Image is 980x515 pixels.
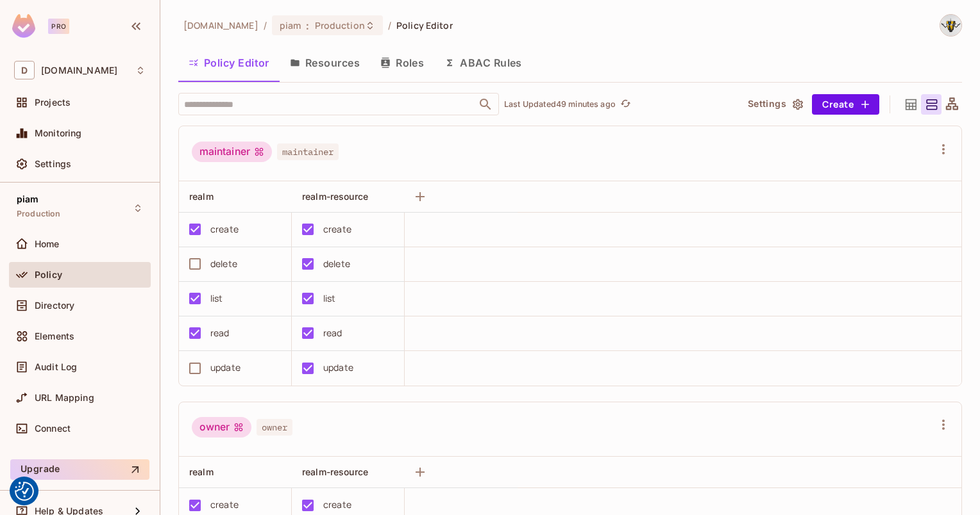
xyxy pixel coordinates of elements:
span: the active workspace [183,19,258,31]
button: Upgrade [10,459,149,480]
span: Policy [35,270,62,280]
li: / [264,19,267,31]
button: Resources [280,47,370,79]
div: update [323,361,353,375]
span: Policy Editor [396,19,453,31]
div: read [323,326,342,340]
div: delete [210,257,237,271]
span: realm-resource [302,466,368,477]
button: Create [812,94,879,115]
span: piam [17,194,39,204]
span: : [305,20,310,31]
button: Settings [743,94,807,115]
div: update [210,361,241,375]
div: list [323,291,336,306]
span: piam [280,19,301,31]
div: create [210,222,239,236]
img: SReyMgAAAABJRU5ErkJggg== [12,14,35,38]
span: Directory [35,300,74,311]
div: Pro [48,19,69,34]
span: Workspace: datev.de [41,65,117,76]
button: refresh [618,97,634,112]
span: Settings [35,159,71,169]
span: realm-resource [302,191,368,202]
button: Consent Preferences [15,482,34,501]
button: Open [477,95,494,113]
span: Click to refresh data [616,97,634,112]
span: D [14,61,35,79]
span: realm [189,466,214,477]
button: ABAC Rules [434,47,532,79]
div: create [210,498,239,512]
div: create [323,498,351,512]
span: Projects [35,97,71,108]
img: Revisit consent button [15,482,34,501]
span: Production [17,209,61,219]
div: read [210,326,230,340]
span: Home [35,239,60,249]
span: URL Mapping [35,393,94,403]
span: realm [189,191,214,202]
span: Audit Log [35,362,77,372]
button: Policy Editor [178,47,280,79]
li: / [388,19,391,31]
div: owner [192,417,251,437]
button: Roles [370,47,434,79]
div: list [210,291,223,306]
span: owner [257,419,292,436]
span: Production [315,19,365,31]
span: Connect [35,423,71,434]
p: Last Updated 49 minutes ago [504,99,616,110]
span: maintainer [277,143,339,160]
span: Monitoring [35,128,82,138]
img: Hartmann, Patrick [940,15,961,36]
span: refresh [620,98,631,111]
div: maintainer [192,142,272,162]
div: delete [323,257,350,271]
span: Elements [35,331,74,341]
div: create [323,222,351,236]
